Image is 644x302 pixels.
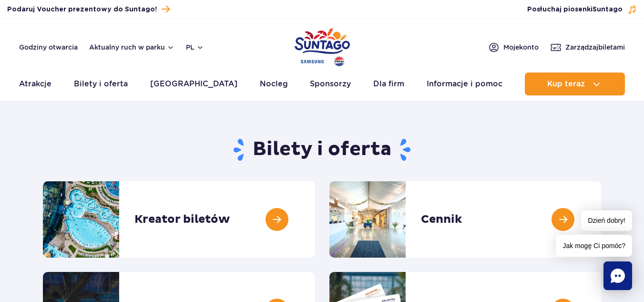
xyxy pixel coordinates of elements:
[593,6,623,13] span: Suntago
[7,5,157,14] span: Podaruj Voucher prezentowy do Suntago!
[295,24,350,68] a: Park of Poland
[186,42,204,52] button: pl
[525,73,625,95] button: Kup teraz
[7,3,170,16] a: Podaruj Voucher prezentowy do Suntago!
[527,5,623,14] span: Posłuchaj piosenki
[43,137,601,162] h1: Bilety i oferta
[427,73,502,95] a: Informacje i pomoc
[603,261,632,290] div: Chat
[550,42,625,53] a: Zarządzajbiletami
[150,73,237,95] a: [GEOGRAPHIC_DATA]
[19,73,51,95] a: Atrakcje
[581,210,632,231] span: Dzień dobry!
[556,235,632,257] span: Jak mogę Ci pomóc?
[547,80,585,88] span: Kup teraz
[19,42,78,52] a: Godziny otwarcia
[527,5,637,14] button: Posłuchaj piosenkiSuntago
[373,73,404,95] a: Dla firm
[89,43,174,51] button: Aktualny ruch w parku
[503,42,539,52] span: Moje konto
[310,73,351,95] a: Sponsorzy
[74,73,128,95] a: Bilety i oferta
[260,73,288,95] a: Nocleg
[488,42,539,53] a: Mojekonto
[565,42,625,52] span: Zarządzaj biletami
